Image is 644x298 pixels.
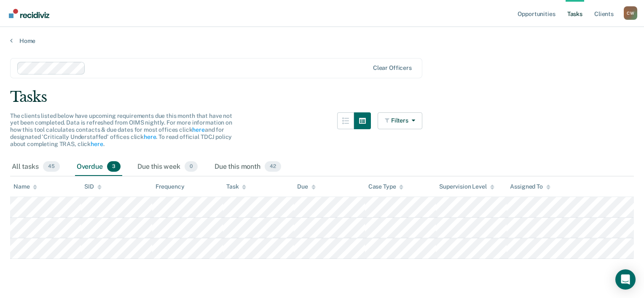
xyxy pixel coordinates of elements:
img: Recidiviz [9,9,49,18]
div: Due [297,183,316,190]
div: C W [624,6,637,20]
a: here [192,126,204,133]
div: Open Intercom Messenger [615,269,636,290]
div: Tasks [10,88,634,106]
button: Filters [378,112,422,129]
div: Task [226,183,246,190]
div: Supervision Level [439,183,494,190]
a: here [91,141,103,147]
span: The clients listed below have upcoming requirements due this month that have not yet been complet... [10,112,232,147]
span: 42 [265,161,281,172]
div: Name [13,183,37,190]
span: 45 [43,161,60,172]
div: Clear officers [373,64,412,72]
div: Overdue3 [75,158,122,176]
div: All tasks45 [10,158,62,176]
button: Profile dropdown button [624,6,637,20]
div: Case Type [368,183,404,190]
a: Home [10,37,634,45]
span: 3 [107,161,121,172]
a: here [144,133,156,140]
div: Assigned To [510,183,550,190]
div: Due this week0 [136,158,199,176]
div: SID [84,183,102,190]
div: Due this month42 [213,158,283,176]
span: 0 [185,161,198,172]
div: Frequency [156,183,185,190]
